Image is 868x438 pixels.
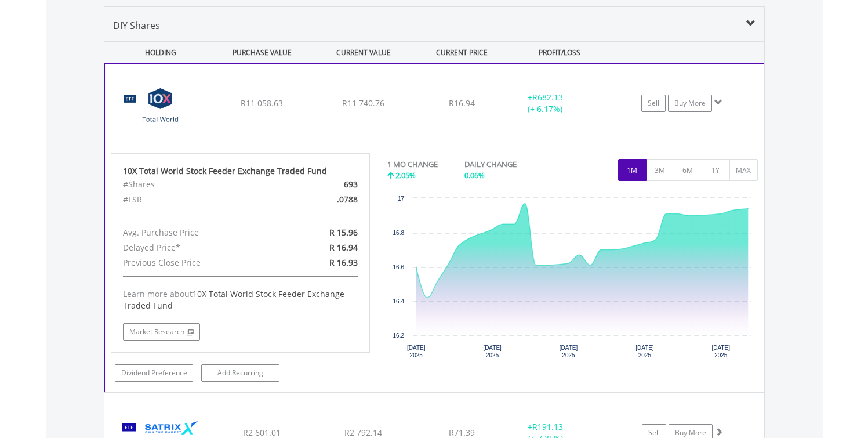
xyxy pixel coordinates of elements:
a: Market Research [123,323,200,341]
button: 6M [674,159,702,181]
span: R71.39 [449,427,475,438]
a: Dividend Preference [115,364,193,382]
div: Previous Close Price [114,255,282,270]
text: 16.4 [393,298,405,305]
button: MAX [729,159,758,181]
span: R2 792.14 [344,427,382,438]
span: R11 058.63 [241,97,283,108]
span: 2.05% [395,170,416,180]
a: Sell [641,95,666,112]
text: 16.2 [393,332,405,339]
svg: Interactive chart [387,193,757,367]
text: [DATE] 2025 [407,345,426,359]
div: CURRENT PRICE [415,42,507,63]
div: Learn more about [123,288,358,312]
button: 1Y [702,159,730,181]
text: [DATE] 2025 [560,345,578,359]
div: 693 [282,177,366,192]
div: Avg. Purchase Price [114,225,282,240]
span: R 15.96 [329,227,358,238]
div: DAILY CHANGE [464,159,557,170]
span: 10X Total World Stock Feeder Exchange Traded Fund [123,288,344,311]
text: [DATE] 2025 [712,345,731,359]
button: 3M [646,159,674,181]
text: 17 [398,196,405,202]
text: [DATE] 2025 [635,345,654,359]
span: R 16.94 [329,242,358,253]
span: R191.13 [532,421,563,432]
button: 1M [618,159,647,181]
span: R11 740.76 [342,97,384,108]
span: R16.94 [449,97,475,108]
div: 1 MO CHANGE [387,159,438,170]
span: R2 601.01 [243,427,281,438]
span: R682.13 [532,92,563,103]
div: HOLDING [105,42,210,63]
text: [DATE] 2025 [483,345,502,359]
div: CURRENT VALUE [314,42,413,63]
img: TFSA.GLOBAL.png [111,78,210,140]
div: PROFIT/LOSS [510,42,609,63]
div: 10X Total World Stock Feeder Exchange Traded Fund [123,165,358,177]
div: Delayed Price* [114,240,282,255]
div: #Shares [114,177,282,192]
div: Chart. Highcharts interactive chart. [387,193,758,367]
div: + (+ 6.17%) [502,92,589,115]
div: #FSR [114,192,282,207]
div: PURCHASE VALUE [213,42,312,63]
div: .0788 [282,192,366,207]
a: Add Recurring [201,364,279,382]
span: DIY Shares [113,19,160,32]
text: 16.8 [393,230,405,236]
text: 16.6 [393,264,405,270]
span: 0.06% [464,170,485,180]
span: R 16.93 [329,257,358,268]
a: Buy More [668,95,712,112]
